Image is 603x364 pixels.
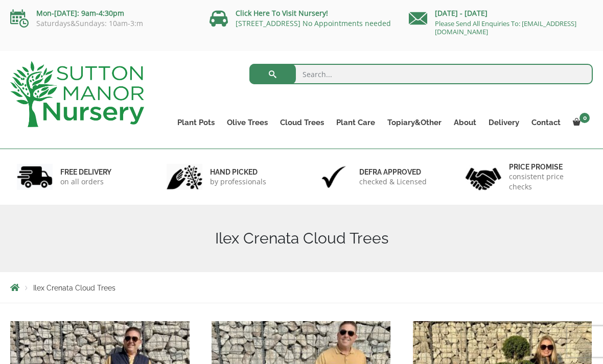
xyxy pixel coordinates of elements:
p: on all orders [60,177,111,187]
a: Cloud Trees [274,115,330,130]
a: Plant Pots [171,115,221,130]
a: Delivery [482,115,525,130]
img: 2.jpg [167,164,202,190]
p: Mon-[DATE]: 9am-4:30pm [10,7,194,19]
span: 0 [579,113,590,123]
a: Olive Trees [221,115,274,130]
p: checked & Licensed [359,177,427,187]
h6: Defra approved [359,167,427,177]
h1: Ilex Crenata Cloud Trees [10,229,593,248]
nav: Breadcrumbs [10,283,593,292]
a: Contact [525,115,567,130]
img: 3.jpg [316,164,352,190]
img: logo [10,61,144,127]
h6: FREE DELIVERY [60,167,111,177]
input: Search... [249,64,593,84]
a: Please Send All Enquiries To: [EMAIL_ADDRESS][DOMAIN_NAME] [435,19,576,36]
a: Plant Care [330,115,381,130]
p: by professionals [210,177,266,187]
p: consistent price checks [509,172,587,192]
a: [STREET_ADDRESS] No Appointments needed [236,18,391,28]
h6: hand picked [210,167,266,177]
p: [DATE] - [DATE] [409,7,593,19]
a: 0 [567,115,593,130]
a: Click Here To Visit Nursery! [236,8,328,18]
h6: Price promise [509,162,587,172]
a: About [448,115,482,130]
img: 1.jpg [17,164,53,190]
span: Ilex Crenata Cloud Trees [33,284,115,292]
img: 4.jpg [466,161,501,192]
a: Topiary&Other [381,115,448,130]
p: Saturdays&Sundays: 10am-3:m [10,19,194,28]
